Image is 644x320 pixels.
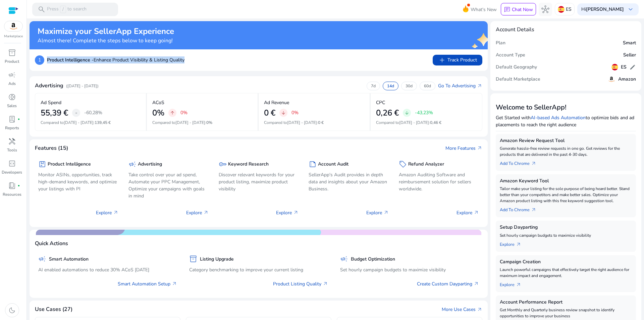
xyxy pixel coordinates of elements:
[424,83,431,89] p: 60d
[500,138,632,144] h5: Amazon Review Request Tool
[318,120,324,125] span: 0 €
[219,160,227,168] span: key
[264,108,275,118] h2: 0 €
[500,259,632,265] h5: Campaign Creation
[172,281,177,286] span: arrow_outward
[75,109,77,117] span: -
[496,114,636,128] p: Get Started with to optimize bids and ad placements to reach the right audience
[477,83,482,89] span: arrow_outward
[291,109,299,116] p: 0%
[47,6,87,13] p: Press to search
[383,210,389,215] span: arrow_outward
[138,162,162,167] h5: Advertising
[474,210,479,215] span: arrow_outward
[95,120,111,125] span: 139,45 €
[228,162,269,167] h5: Keyword Research
[219,171,299,192] p: Discover relevant keywords for your product listing, maximize product visibility
[387,83,394,89] p: 14d
[496,77,540,82] h5: Default Marketplace
[48,162,91,167] h5: Product Intelligence
[41,108,68,118] h2: 55,39 €
[273,280,328,287] a: Product Listing Quality
[500,178,632,184] h5: Amazon Keyword Tool
[438,56,477,64] span: Track Product
[399,171,479,192] p: Amazon Auditing Software and reimbursement solution for sellers worldwide.
[376,120,477,126] p: Compared to :
[474,281,479,286] span: arrow_outward
[2,169,22,175] p: Developers
[496,40,505,46] h5: Plan
[566,3,572,15] p: ES
[366,209,389,216] p: Explore
[351,257,395,262] h5: Budget Optimization
[7,103,17,109] p: Sales
[203,210,209,215] span: arrow_outward
[38,160,46,168] span: package
[500,145,632,157] p: Generate hassle-free review requests in one go. Get reviews for the products that are delivered i...
[376,108,399,118] h2: 0,26 €
[471,4,497,15] span: What's New
[35,145,68,151] h4: Features (15)
[477,145,482,151] span: arrow_outward
[118,280,177,287] a: Smart Automation Setup
[35,83,63,89] h4: Advertising
[376,99,385,106] p: CPC
[623,40,636,46] h5: Smart
[38,5,46,13] span: search
[500,204,542,213] a: Add To Chrome
[417,280,479,287] a: Create Custom Dayparting
[47,57,94,63] b: Product Intelligence -
[128,160,137,168] span: campaign
[281,110,286,116] span: arrow_downward
[501,3,536,16] button: chatChat Now
[611,64,618,71] img: es.svg
[8,71,16,79] span: campaign
[152,99,164,106] p: ACoS
[17,118,20,121] span: fiber_manual_record
[340,266,479,273] p: Set hourly campaign budgets to maximize visibility
[4,21,22,31] img: amazon.svg
[500,307,632,319] p: Get Monthly and Quarterly business review snapshot to identify opportunities to improve your busi...
[60,6,66,13] span: /
[113,210,118,215] span: arrow_outward
[4,34,23,39] p: Marketplace
[340,255,348,263] span: campaign
[629,64,636,71] span: edit
[500,267,632,279] p: Launch powerful campaigns that effectively target the right audience for maximum impact and engag...
[287,120,317,125] span: [DATE] - [DATE]
[8,49,16,57] span: inventory_2
[627,5,635,13] span: keyboard_arrow_down
[500,225,632,230] h5: Setup Dayparting
[152,108,164,118] h2: 0%
[189,255,197,263] span: inventory_2
[8,93,16,101] span: donut_small
[323,281,328,286] span: arrow_outward
[581,7,624,12] p: Hi
[66,83,99,89] p: ([DATE] - [DATE])
[445,145,482,152] a: More Featuresarrow_outward
[152,120,253,126] p: Compared to :
[496,27,534,33] h4: Account Details
[500,238,527,248] a: Explorearrow_outward
[399,120,429,125] span: [DATE] - [DATE]
[84,109,102,116] p: -60,28%
[206,120,212,125] span: 0%
[47,56,184,63] p: Enhance Product Visibility & Listing Quality
[399,160,407,168] span: sell
[200,257,234,262] h5: Listing Upgrade
[38,171,118,192] p: Monitor ASINs, opportunities, track high-demand keywords, and optimize your listings with PI
[8,159,16,168] span: code_blocks
[408,162,444,167] h5: Refund Analyzer
[8,137,16,145] span: handyman
[500,232,632,238] p: Set hourly campaign budgets to maximize visibility
[531,115,586,121] a: AI-based Ads Automation
[8,306,16,314] span: dark_mode
[41,120,141,126] p: Compared to :
[516,242,521,247] span: arrow_outward
[430,120,441,125] span: 0,46 €
[189,266,328,273] p: Category benchmarking to improve your current listing
[175,120,205,125] span: [DATE] - [DATE]
[5,58,19,64] p: Product
[293,210,299,215] span: arrow_outward
[516,282,521,287] span: arrow_outward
